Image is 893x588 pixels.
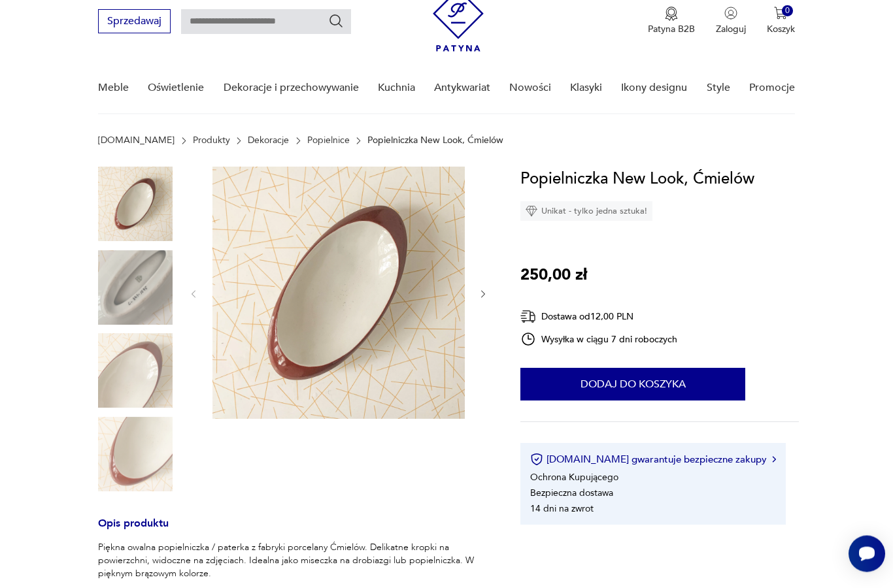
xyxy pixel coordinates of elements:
[98,334,173,408] img: Zdjęcie produktu Popielniczka New Look, Ćmielów
[212,167,465,419] img: Zdjęcie produktu Popielniczka New Look, Ćmielów
[148,63,204,114] a: Oświetlenie
[520,309,677,325] div: Dostawa od 12,00 PLN
[193,136,230,146] a: Produkty
[520,167,754,192] h1: Popielniczka New Look, Ćmielów
[782,6,793,17] div: 0
[526,206,537,218] img: Ikona diamentu
[530,503,594,515] li: 14 dni na zwrot
[328,14,344,29] button: Szukaj
[98,542,489,581] p: Piękna owalna popielniczka / paterka z fabryki porcelany Ćmielów. Delikatne kropki na powierzchni...
[716,24,746,36] p: Zaloguj
[648,7,695,36] a: Ikona medaluPatyna B2B
[224,63,359,114] a: Dekoracje i przechowywanie
[767,7,795,36] button: 0Koszyk
[665,7,678,22] img: Ikona medalu
[530,472,618,484] li: Ochrona Kupującego
[98,63,129,114] a: Meble
[621,63,687,114] a: Ikony designu
[98,251,173,325] img: Zdjęcie produktu Popielniczka New Look, Ćmielów
[367,136,503,146] p: Popielniczka New Look, Ćmielów
[98,18,171,27] a: Sprzedawaj
[767,24,795,36] p: Koszyk
[509,63,551,114] a: Nowości
[307,136,350,146] a: Popielnice
[378,63,415,114] a: Kuchnia
[98,417,173,492] img: Zdjęcie produktu Popielniczka New Look, Ćmielów
[248,136,289,146] a: Dekoracje
[520,309,536,325] img: Ikona dostawy
[707,63,730,114] a: Style
[434,63,490,114] a: Antykwariat
[724,7,737,20] img: Ikonka użytkownika
[98,520,489,542] h3: Opis produktu
[530,453,543,466] img: Ikona certyfikatu
[774,7,787,20] img: Ikona koszyka
[98,136,175,146] a: [DOMAIN_NAME]
[520,368,745,401] button: Dodaj do koszyka
[98,167,173,242] img: Zdjęcie produktu Popielniczka New Look, Ćmielów
[520,263,587,288] p: 250,00 zł
[570,63,602,114] a: Klasyki
[716,7,746,36] button: Zaloguj
[849,536,885,572] iframe: Smartsupp widget button
[520,202,652,221] div: Unikat - tylko jedna sztuka!
[98,10,171,34] button: Sprzedawaj
[648,7,695,36] button: Patyna B2B
[648,24,695,36] p: Patyna B2B
[530,453,775,466] button: [DOMAIN_NAME] gwarantuje bezpieczne zakupy
[772,457,776,463] img: Ikona strzałki w prawo
[530,487,613,500] li: Bezpieczna dostawa
[749,63,795,114] a: Promocje
[520,332,677,348] div: Wysyłka w ciągu 7 dni roboczych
